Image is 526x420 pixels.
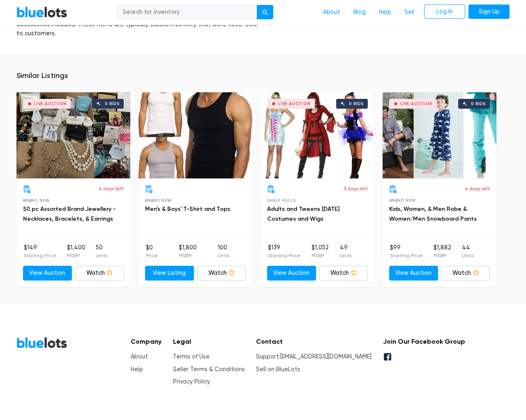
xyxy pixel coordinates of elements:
[118,5,257,20] input: Search for inventory
[311,243,329,260] li: $1,052
[146,252,158,259] p: Price
[349,102,364,106] div: 0 bids
[280,353,371,360] a: [EMAIL_ADDRESS][DOMAIN_NAME]
[462,243,473,260] li: 44
[145,198,172,203] span: Brand New
[173,378,210,385] a: Privacy Policy
[67,243,85,260] li: $1,400
[131,338,161,345] h5: Company
[434,243,451,260] li: $1,882
[344,185,368,192] p: 3 days left
[145,205,230,212] a: Men's & Boys' T-Shirt and Tops
[23,266,72,281] a: View Auction
[268,252,300,259] p: Starting Price
[146,243,158,260] li: $0
[173,353,210,360] a: Terms of Use
[340,252,351,259] p: Units
[24,252,56,259] p: Starting Price
[347,5,372,20] a: Blog
[197,266,246,281] a: Watch
[278,102,311,106] div: Live Auction
[372,5,398,20] a: Help
[96,243,107,260] li: 50
[218,252,229,259] p: Units
[23,205,116,222] a: 50 pc Assorted Brand Jewellery - Necklaces, Bracelets, & Earrings
[99,185,124,192] p: 4 days left
[16,71,510,80] h5: Similar Listings
[261,92,374,178] a: Live Auction 0 bids
[34,102,67,106] div: Live Auction
[390,243,422,260] li: $99
[75,266,124,281] a: Watch
[267,266,316,281] a: View Auction
[267,198,296,203] span: Shelf Pulls
[316,5,347,20] a: About
[383,338,465,345] h5: Join Our Facebook Group
[340,243,351,260] li: 49
[390,252,422,259] p: Starting Price
[96,252,107,259] p: Units
[383,92,496,178] a: Live Auction 0 bids
[24,243,56,260] li: $149
[16,337,67,349] a: BlueLots
[468,5,510,19] a: Sign Up
[400,102,433,106] div: Live Auction
[389,205,477,222] a: Kids, Women, & Men Robe & Women/Men Snowboard Pants
[424,5,465,19] a: Log In
[465,185,490,192] p: 4 days left
[462,252,473,259] p: Units
[23,198,50,203] span: Brand New
[389,266,438,281] a: View Auction
[218,243,229,260] li: 100
[131,366,143,373] a: Help
[173,366,245,373] a: Seller Terms & Conditions
[268,243,300,260] li: $139
[173,338,245,345] h5: Legal
[105,102,120,106] div: 0 bids
[311,252,329,259] p: MSRP
[434,252,451,259] p: MSRP
[67,252,85,259] p: MSRP
[256,338,371,345] h5: Contact
[145,266,194,281] a: View Listing
[319,266,368,281] a: Watch
[131,353,148,360] a: About
[389,198,416,203] span: Brand New
[16,92,130,178] a: Live Auction 0 bids
[16,6,67,18] a: BlueLots
[179,243,197,260] li: $1,800
[398,5,421,20] a: Sell
[267,205,339,222] a: Adults and Tweens [DATE] Costumes and Wigs
[256,352,371,361] li: Support:
[471,102,486,106] div: 0 bids
[179,252,197,259] p: MSRP
[441,266,490,281] a: Watch
[256,366,300,373] a: Sell on BlueLots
